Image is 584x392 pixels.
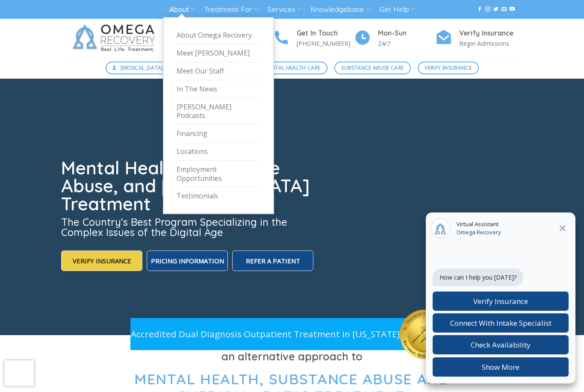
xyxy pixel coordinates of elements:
[341,64,404,72] span: Substance Abuse Care
[378,28,435,39] h4: Mon-Sun
[177,125,260,143] a: Financing
[477,6,482,12] a: Follow on Facebook
[418,62,479,74] a: Verify Insurance
[177,80,260,98] a: In The News
[68,348,516,365] h3: an alternative approach to
[177,98,260,125] a: [PERSON_NAME] Podcasts
[177,62,260,80] a: Meet Our Staff
[297,38,354,48] p: [PHONE_NUMBER]
[204,2,257,18] a: Treatment For
[379,2,415,18] a: Get Help
[264,64,320,72] span: Mental Health Care
[273,28,354,49] a: Get In Touch [PHONE_NUMBER]
[257,62,327,74] a: Mental Health Care
[169,2,195,18] a: About
[68,19,164,57] img: Omega Recovery
[459,28,516,39] h4: Verify Insurance
[435,28,516,49] a: Verify Insurance Begin Admissions
[378,38,435,48] p: 24/7
[121,64,163,72] span: [MEDICAL_DATA]
[334,62,411,74] a: Substance Abuse Care
[177,161,260,188] a: Employment Opportunities
[177,187,260,205] a: Testimonials
[61,217,315,237] h3: The Country’s Best Program Specializing in the Complex Issues of the Digital Age
[297,28,354,39] h4: Get In Touch
[106,62,171,74] a: [MEDICAL_DATA]
[61,159,315,213] h1: Mental Health, Substance Abuse, and [MEDICAL_DATA] Treatment
[501,6,507,12] a: Send us an email
[459,38,516,48] p: Begin Admissions
[177,44,260,62] a: Meet [PERSON_NAME]
[177,143,260,161] a: Locations
[130,327,400,341] p: Accredited Dual Diagnosis Outpatient Treatment in [US_STATE]
[425,64,472,72] span: Verify Insurance
[485,6,490,12] a: Follow on Instagram
[310,2,369,18] a: Knowledgebase
[177,27,260,44] a: About Omega Recovery
[493,6,498,12] a: Follow on Twitter
[510,6,515,12] a: Follow on YouTube
[267,2,301,18] a: Services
